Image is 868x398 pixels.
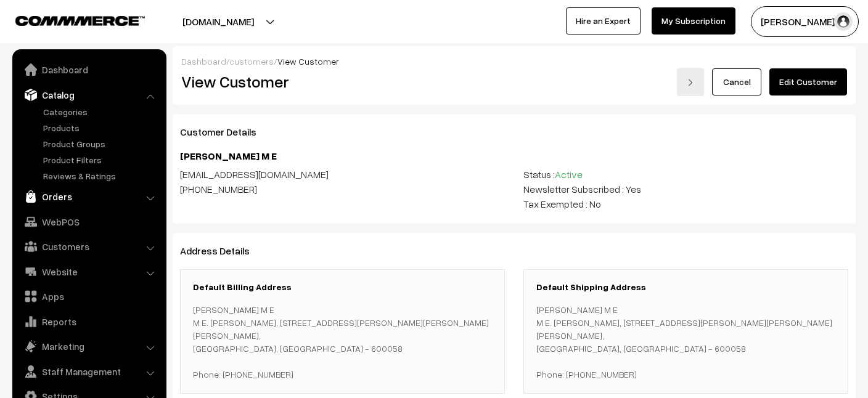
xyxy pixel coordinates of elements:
[180,245,264,257] span: Address Details
[834,12,853,31] img: user
[15,211,162,233] a: WebPOS
[15,311,162,333] a: Reports
[15,335,162,357] a: Marketing
[40,121,162,134] a: Products
[15,285,162,307] a: Apps
[15,360,162,383] a: Staff Management
[40,137,162,150] a: Product Groups
[277,56,339,67] span: View Customer
[15,59,162,81] a: Dashboard
[769,68,847,95] a: Edit Customer
[15,84,162,106] a: Catalog
[555,168,583,181] span: Active
[229,56,274,67] a: customers
[652,7,735,35] a: My Subscription
[15,185,162,208] a: Orders
[139,6,297,37] button: [DOMAIN_NAME]
[40,105,162,118] a: Categories
[687,79,694,86] img: right-arrow.png
[180,167,505,182] div: [EMAIL_ADDRESS][DOMAIN_NAME]
[193,303,492,381] p: [PERSON_NAME] M E M E. [PERSON_NAME], [STREET_ADDRESS][PERSON_NAME][PERSON_NAME][PERSON_NAME], [G...
[514,167,858,211] div: Status : Newsletter Subscribed : Yes Tax Exempted : No
[536,282,835,293] h3: Default Shipping Address
[40,153,162,166] a: Product Filters
[751,6,859,37] button: [PERSON_NAME] S…
[15,235,162,258] a: Customers
[180,126,271,138] span: Customer Details
[15,12,123,27] a: COMMMERCE
[15,261,162,283] a: Website
[181,72,505,91] h2: View Customer
[15,16,145,25] img: COMMMERCE
[536,303,835,381] p: [PERSON_NAME] M E M E. [PERSON_NAME], [STREET_ADDRESS][PERSON_NAME][PERSON_NAME][PERSON_NAME], [G...
[40,169,162,182] a: Reviews & Ratings
[181,55,847,68] div: / /
[180,182,505,197] div: [PHONE_NUMBER]
[566,7,641,35] a: Hire an Expert
[180,150,848,162] h4: [PERSON_NAME] M E
[181,56,226,67] a: Dashboard
[193,282,492,293] h3: Default Billing Address
[712,68,761,95] a: Cancel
